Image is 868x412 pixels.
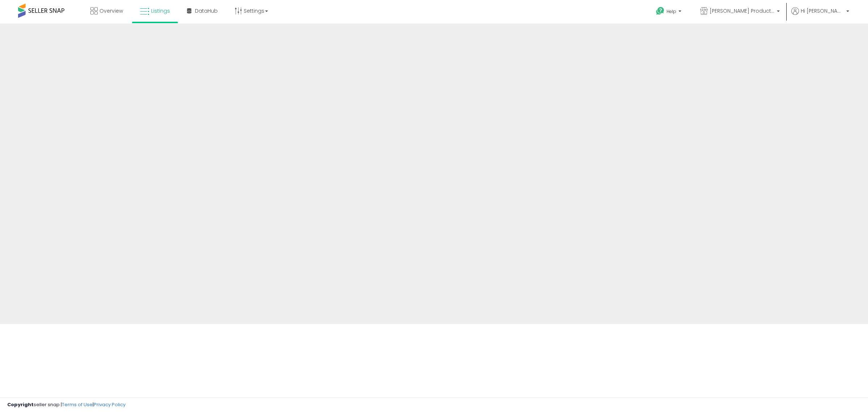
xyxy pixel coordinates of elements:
span: Listings [151,7,170,14]
span: Overview [99,7,123,14]
span: Hi [PERSON_NAME] [801,7,844,14]
a: Hi [PERSON_NAME] [791,7,849,24]
span: [PERSON_NAME] Products LLC [710,7,775,14]
span: DataHub [195,7,218,14]
span: Help [667,8,676,14]
i: Get Help [656,7,665,16]
a: Help [650,1,689,24]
